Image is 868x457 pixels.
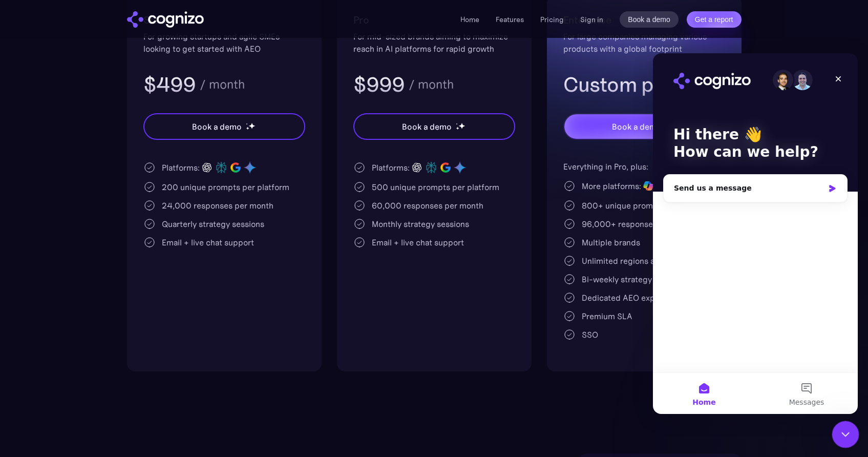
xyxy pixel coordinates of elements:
[582,273,686,285] div: Bi-weekly strategy sessions
[582,180,641,192] div: More platforms:
[29,16,50,25] div: v 4.0.25
[582,218,698,230] div: 96,000+ responses per month
[162,199,273,212] div: 24,000 responses per month
[456,127,459,130] img: star
[246,123,247,124] img: star
[162,161,200,174] div: Platforms:
[563,113,725,140] a: Book a demostarstarstar
[496,15,524,24] a: Features
[563,30,725,55] div: For large companies managing various products with a global footprint
[540,15,564,24] a: Pricing
[16,27,25,35] img: website_grey.svg
[582,328,598,341] div: SSO
[162,218,264,230] div: Quarterly strategy sessions
[113,60,173,67] div: Keywords by Traffic
[620,11,679,28] a: Book a demo
[563,160,725,173] div: Everything in Pro, plus:
[612,120,661,133] div: Book a demo
[372,161,410,174] div: Platforms:
[248,122,255,129] img: star
[456,123,457,124] img: star
[402,120,451,133] div: Book a demo
[192,120,241,133] div: Book a demo
[460,15,479,24] a: Home
[28,59,36,68] img: tab_domain_overview_orange.svg
[127,11,204,28] a: home
[353,30,515,55] div: For mid-sized brands aiming to maximize reach in AI platforms for rapid growth
[16,16,25,25] img: logo_orange.svg
[246,127,249,130] img: star
[39,60,92,67] div: Domain Overview
[687,11,742,28] a: Get a report
[582,292,666,304] div: Dedicated AEO expert
[582,199,714,212] div: 800+ unique prompts per platform
[162,181,289,193] div: 200 unique prompts per platform
[582,310,632,322] div: Premium SLA
[372,199,483,212] div: 60,000 responses per month
[102,59,110,68] img: tab_keywords_by_traffic_grey.svg
[832,421,859,448] iframe: Intercom live chat
[458,122,465,129] img: star
[653,53,858,414] iframe: Intercom live chat
[127,11,204,28] img: cognizo logo
[27,27,73,35] div: Domain: [URL]
[372,218,469,230] div: Monthly strategy sessions
[143,71,196,98] h3: $499
[372,236,464,248] div: Email + live chat support
[409,78,454,91] div: / month
[143,30,305,55] div: For growing startups and agile SMEs looking to get started with AEO
[582,236,640,248] div: Multiple brands
[580,13,603,26] a: Sign in
[582,255,705,267] div: Unlimited regions and languages
[200,78,245,91] div: / month
[372,181,499,193] div: 500 unique prompts per platform
[162,236,254,248] div: Email + live chat support
[353,71,405,98] h3: $999
[143,113,305,140] a: Book a demostarstarstar
[353,113,515,140] a: Book a demostarstarstar
[563,71,725,98] h3: Custom pricing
